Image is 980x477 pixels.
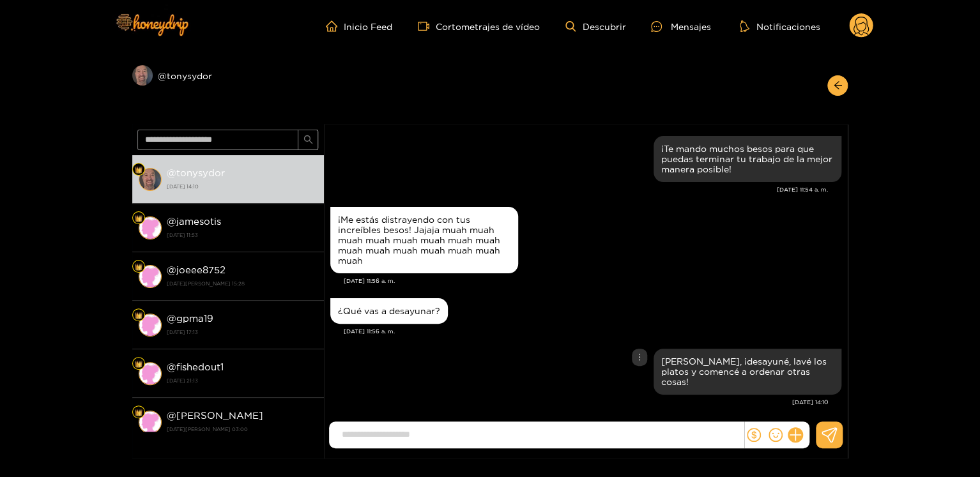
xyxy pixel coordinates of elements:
[135,263,142,271] img: Nivel de ventilador
[635,352,644,361] span: more
[330,207,518,273] div: 27 de septiembre, 11:56 a. m.
[769,428,783,442] span: sonrisa
[582,22,625,31] font: Descubrir
[167,361,176,372] font: @
[167,378,198,383] font: [DATE] 21:13
[167,313,176,324] font: @
[176,264,226,275] font: joeee8752
[132,65,324,105] div: @tonysydor​
[833,80,843,91] span: flecha izquierda
[139,362,162,385] img: conversación
[167,216,221,227] font: @jamesotis
[344,22,392,31] font: Inicio Feed
[176,313,213,324] font: gpma19
[827,75,848,96] button: flecha izquierda
[344,328,395,335] font: [DATE] 11:56 a. m.
[326,20,344,32] span: hogar
[418,20,436,32] span: cámara de vídeo
[135,409,142,416] img: Nivel de ventilador
[338,306,440,315] font: ¿Qué vas a desayunar?
[747,428,761,442] span: dólar
[792,399,828,405] font: [DATE] 14:10
[338,215,500,265] font: ¡Me estás distrayendo con tus increíbles besos! Jajaja muah muah muah muah muah muah muah muah mu...
[670,22,710,31] font: Mensajes
[777,186,828,193] font: [DATE] 11:54 a. m.
[654,136,841,182] div: 27 de septiembre, 11:54 a. m.
[167,410,263,421] font: @[PERSON_NAME]
[158,71,212,80] font: @tonysydor
[139,314,162,337] img: conversación
[298,130,318,150] button: buscar
[135,312,142,319] img: Nivel de ventilador
[139,168,162,191] img: conversación
[303,135,313,146] span: buscar
[167,329,198,335] font: [DATE] 17:13
[167,264,176,275] font: @
[661,356,827,386] font: [PERSON_NAME], ¡desayuné, lavé los platos y comencé a ordenar otras cosas!
[330,298,448,324] div: 27 de septiembre, 11:56 a. m.
[167,184,199,189] font: [DATE] 14:10
[135,166,142,174] img: Nivel de ventilador
[654,349,841,395] div: 27 de septiembre, 14:10
[744,425,763,444] button: dólar
[344,278,395,284] font: [DATE] 11:56 a. m.
[139,411,162,434] img: conversación
[736,20,823,33] button: Notificaciones
[167,427,248,432] font: [DATE][PERSON_NAME] 03:00
[167,281,245,286] font: [DATE][PERSON_NAME] 15:28
[661,144,832,174] font: ¡Te mando muchos besos para que puedas terminar tu trabajo de la mejor manera posible!
[135,215,142,222] img: Nivel de ventilador
[565,21,625,32] a: Descubrir
[139,216,162,239] img: conversación
[139,265,162,288] img: conversación
[326,20,392,32] a: Inicio Feed
[167,167,225,178] font: @tonysydor
[135,360,142,368] img: Nivel de ventilador
[418,20,540,32] a: Cortometrajes de vídeo
[436,22,540,31] font: Cortometrajes de vídeo
[167,232,198,238] font: [DATE] 11:53
[176,361,224,372] font: fishedout1
[756,22,820,31] font: Notificaciones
